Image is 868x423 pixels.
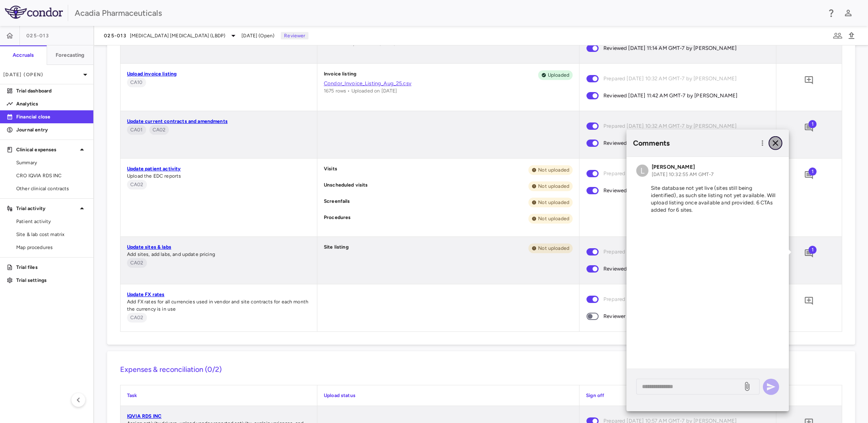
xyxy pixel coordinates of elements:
span: CRO IQVIA RDS INC [16,172,87,179]
span: Reviewed [DATE] 11:47 AM GMT-7 by [PERSON_NAME] [603,139,737,148]
p: Journal entry [16,126,87,133]
span: 025-013 [104,32,127,39]
span: Map procedures [16,244,87,251]
span: Site & lab cost matrix [16,231,87,238]
p: Clinical expenses [16,146,77,153]
span: Not uploaded [535,215,573,222]
span: Reviewed [DATE] 11:14 AM GMT-7 by [PERSON_NAME] [603,44,737,53]
span: 1 [808,120,816,128]
button: Add comment [802,247,816,260]
button: Add comment [802,168,816,182]
svg: Add comment [804,170,814,180]
span: CA02 [127,314,147,321]
h6: [PERSON_NAME] [652,163,714,171]
a: Update current contracts and amendments [127,118,228,124]
span: CA02 [127,259,147,266]
span: Add FX rates for all currencies used in vendor and site contracts for each month the currency is ... [127,299,308,312]
p: Invoice listing [324,70,356,80]
span: Not uploaded [535,199,573,206]
span: Prepared [DATE] 10:32 AM GMT-7 by [PERSON_NAME] [603,74,737,83]
p: Task [127,392,310,399]
span: Prepared [DATE] 10:32 AM GMT-7 by [PERSON_NAME] [603,169,737,178]
span: CA02 [127,181,147,188]
p: Unscheduled visits [324,181,368,191]
a: Update sites & labs [127,244,171,250]
svg: Add comment [804,249,814,258]
p: Visits [324,165,337,175]
p: Upload status [324,392,573,399]
svg: Add comment [804,296,814,306]
button: Add comment [802,73,816,87]
span: Reviewed [DATE] 11:42 AM GMT-7 by [PERSON_NAME] [603,91,737,100]
span: Monthly, the Accounting Manager, or designee, updates the Clinical Trial Workbooks based on infor... [127,258,147,268]
p: Site database not yet live (sites still being identified), as such site listing not yet available... [636,185,779,214]
button: Add comment [802,294,816,308]
span: Add sites, add labs, and update pricing [127,251,215,257]
span: [DATE] (Open) [241,32,274,39]
p: [DATE] (Open) [3,71,80,78]
div: Acadia Pharmaceuticals [75,7,821,19]
p: Trial activity [16,205,77,212]
a: IQVIA RDS INC [127,413,162,419]
span: Prepared [DATE] 10:33 AM GMT-7 by [PERSON_NAME] [603,295,737,304]
span: Prepared [DATE] 10:32 AM GMT-7 by [PERSON_NAME] [603,122,737,131]
h6: Expenses & reconciliation (0/2) [120,364,842,375]
span: As new or amended R&D (clinical trial and other R&D) contracts are executed, the Accounting Manag... [127,125,146,135]
svg: Add comment [804,123,814,133]
span: [MEDICAL_DATA] [MEDICAL_DATA] (LBDP) [130,32,225,39]
span: CA01 [127,126,146,133]
span: Reviewed [DATE] 11:52 AM GMT-7 by [PERSON_NAME] [603,186,737,195]
span: Monthly, the Purchase Order reports and Invoice Registers are ran from Coupa to facilitate the Cl... [127,77,146,87]
p: Reviewer [281,32,308,39]
span: Monthly, the Accounting Manager, or designee, updates the Clinical Trial Workbooks based on infor... [127,180,147,189]
p: Financial close [16,113,87,120]
img: logo-full-SnFGN8VE.png [5,6,63,19]
span: Other clinical contracts [16,185,87,192]
h6: Comments [633,137,756,148]
a: Update FX rates [127,292,164,297]
p: Site listing [324,243,349,253]
span: Monthly, the Accounting Manager, or designee, updates the Clinical Trial Workbooks based on infor... [149,125,169,135]
span: Not uploaded [535,166,573,174]
p: Sign off [586,392,769,399]
span: Reviewed [DATE] 11:53 AM GMT-7 by [PERSON_NAME] [603,264,737,273]
p: Trial files [16,264,87,271]
a: Condor_Invoice_Listing_Aug_25.csv [324,80,573,87]
span: 1 [808,167,816,176]
div: L [636,165,648,177]
a: Upload invoice listing [127,71,177,77]
span: Prepared [DATE] 10:32 AM GMT-7 by [PERSON_NAME] [603,247,737,256]
span: Uploaded [545,71,573,79]
p: Trial dashboard [16,87,87,94]
span: 1 [808,246,816,254]
span: Not uploaded [535,183,573,190]
p: Trial settings [16,277,87,284]
span: Reviewer sign off [603,312,646,321]
span: [DATE] 10:32:55 AM GMT-7 [652,172,714,177]
p: Screenfails [324,198,350,207]
span: 025-013 [26,32,49,39]
svg: Add comment [804,75,814,85]
span: 1675 rows • Uploaded on [DATE] [324,88,397,94]
p: Procedures [324,214,351,223]
span: Not uploaded [535,245,573,252]
h6: Accruals [13,52,34,59]
span: Patient activity [16,218,87,225]
span: Upload the EDC reports [127,173,181,179]
p: Analytics [16,100,87,107]
span: Monthly, the Accounting Manager, or designee, updates the Clinical Trial Workbooks based on infor... [127,313,147,322]
button: Add comment [802,121,816,135]
span: CA10 [127,79,146,86]
h6: Forecasting [56,52,85,59]
span: Summary [16,159,87,166]
a: Update patient activity [127,166,181,172]
span: CA02 [149,126,169,133]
